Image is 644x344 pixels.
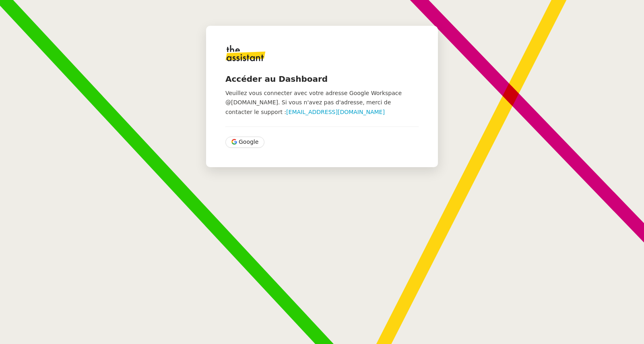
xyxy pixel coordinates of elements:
[286,109,385,115] a: [EMAIL_ADDRESS][DOMAIN_NAME]
[225,73,419,85] h4: Accéder au Dashboard
[239,137,258,147] span: Google
[225,90,402,115] span: Veuillez vous connecter avec votre adresse Google Workspace @[DOMAIN_NAME]. Si vous n'avez pas d'...
[225,45,266,61] img: logo
[225,137,264,148] button: Google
